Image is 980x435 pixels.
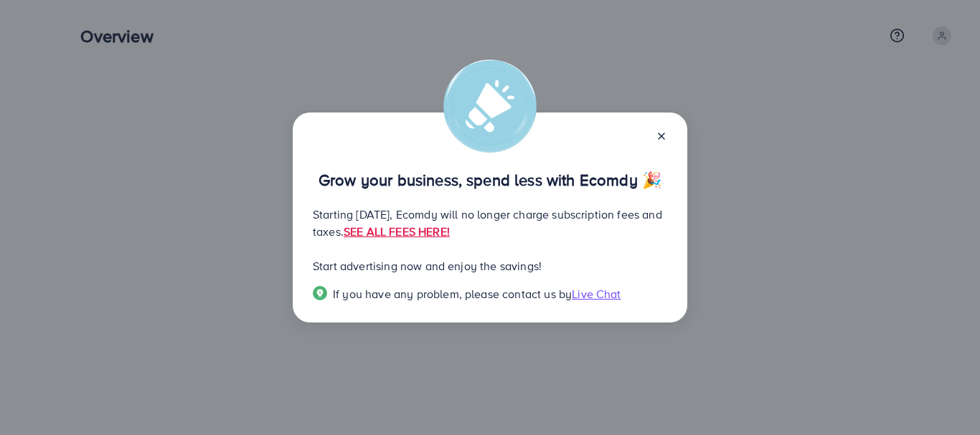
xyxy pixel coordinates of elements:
[333,286,572,302] span: If you have any problem, please contact us by
[313,257,667,274] p: Start advertising now and enjoy the savings!
[572,286,621,302] span: Live Chat
[313,206,667,240] p: Starting [DATE], Ecomdy will no longer charge subscription fees and taxes.
[313,286,327,300] img: Popup guide
[443,59,537,153] img: alert
[344,224,450,239] a: SEE ALL FEES HERE!
[313,171,667,188] p: Grow your business, spend less with Ecomdy 🎉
